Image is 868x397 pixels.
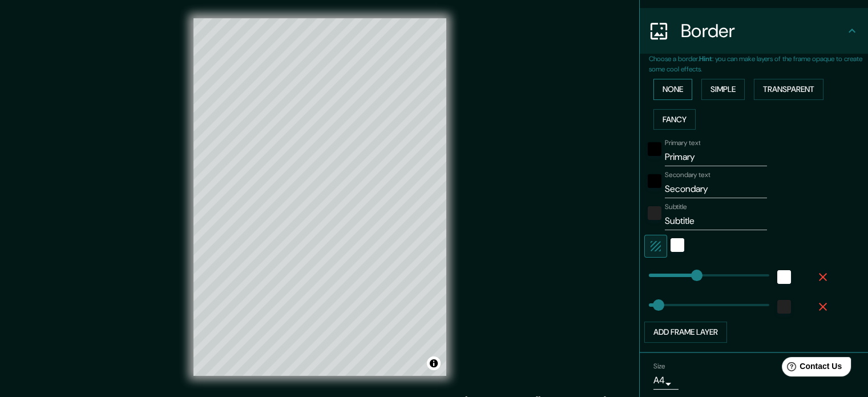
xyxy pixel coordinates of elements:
button: black [648,142,661,156]
button: None [653,79,692,100]
p: Choose a border. : you can make layers of the frame opaque to create some cool effects. [649,54,868,74]
div: A4 [653,371,679,390]
b: Hint [699,54,712,63]
h4: Border [681,19,845,42]
div: Border [640,8,868,54]
button: Simple [701,79,745,100]
label: Subtitle [665,202,687,212]
label: Size [653,361,665,371]
button: white [671,238,684,252]
button: color-222222 [777,300,791,314]
button: black [648,174,661,188]
button: white [777,270,791,284]
button: Add frame layer [644,322,727,343]
label: Primary text [665,138,700,148]
button: Transparent [754,79,823,100]
button: Fancy [653,109,696,130]
label: Secondary text [665,170,710,180]
button: color-222222 [648,206,661,220]
iframe: Help widget launcher [766,352,855,384]
button: Toggle attribution [427,356,441,370]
